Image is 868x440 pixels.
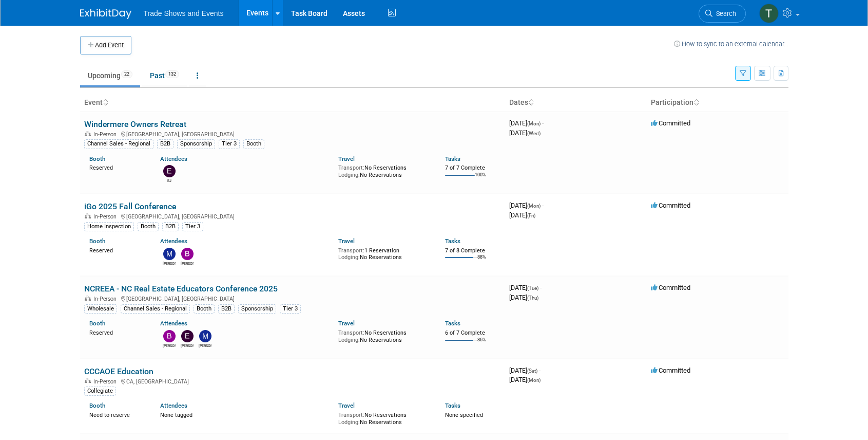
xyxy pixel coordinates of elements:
div: Booth [138,222,159,231]
span: Lodging: [338,172,360,178]
td: 100% [475,172,486,186]
img: Barbara Wilkinson [163,330,176,342]
div: Tier 3 [280,304,301,314]
img: Erin Shepard [181,330,194,342]
div: CA, [GEOGRAPHIC_DATA] [84,377,501,385]
a: Attendees [160,155,187,162]
a: Booth [89,320,105,327]
a: Past132 [142,66,187,85]
div: 7 of 8 Complete [445,247,501,254]
img: In-Person Event [85,378,91,383]
span: - [539,366,541,374]
div: Home Inspection [84,222,134,231]
img: In-Person Event [85,131,91,136]
div: [GEOGRAPHIC_DATA], [GEOGRAPHIC_DATA] [84,212,501,220]
a: iGo 2025 Fall Conference [84,201,176,211]
span: Committed [651,201,690,209]
div: No Reservations No Reservations [338,327,430,343]
div: Reserved [89,327,145,337]
span: Search [712,10,736,17]
a: Travel [338,402,355,409]
a: Tasks [445,237,460,245]
div: Reserved [89,245,145,254]
a: Sort by Start Date [528,98,533,106]
td: 88% [477,254,486,268]
div: B2B [162,222,179,231]
div: No Reservations No Reservations [338,162,430,178]
div: Mike Schalk [199,342,211,349]
div: Sponsorship [177,139,215,149]
div: Channel Sales - Regional [84,139,153,149]
a: How to sync to an external calendar... [674,40,788,48]
img: Michael Cardillo [163,248,176,260]
div: B2B [157,139,173,149]
a: Booth [89,237,105,245]
td: 86% [477,337,486,351]
a: Travel [338,320,355,327]
span: [DATE] [509,201,544,209]
a: Attendees [160,237,187,245]
span: Committed [651,284,690,291]
a: Tasks [445,320,460,327]
img: EJ Igama [163,165,176,177]
img: Mike Schalk [199,330,211,342]
span: (Mon) [527,121,541,126]
div: 7 of 7 Complete [445,164,501,172]
a: Booth [89,155,105,162]
span: [DATE] [509,294,538,301]
span: [DATE] [509,284,542,291]
div: Need to reserve [89,410,145,419]
a: Attendees [160,320,187,327]
span: [DATE] [509,129,541,137]
a: Upcoming22 [80,66,140,85]
div: Barbara Wilkinson [163,342,176,349]
a: Travel [338,155,355,162]
a: Tasks [445,155,460,162]
div: Tier 3 [219,139,240,149]
img: ExhibitDay [80,9,131,19]
span: In-Person [93,296,120,302]
a: Travel [338,237,355,245]
span: Transport: [338,247,364,254]
a: Sort by Participation Type [693,98,699,106]
span: Lodging: [338,254,360,261]
th: Event [80,94,505,112]
span: (Mon) [527,377,541,383]
span: (Mon) [527,203,541,209]
span: 132 [165,70,179,78]
span: 22 [121,70,132,78]
div: Booth [243,139,264,149]
span: [DATE] [509,366,541,374]
div: [GEOGRAPHIC_DATA], [GEOGRAPHIC_DATA] [84,130,501,138]
div: Sponsorship [238,304,276,314]
span: [DATE] [509,211,535,219]
span: (Thu) [527,295,538,301]
div: Booth [194,304,215,314]
div: Reserved [89,162,145,172]
img: In-Person Event [85,296,91,301]
th: Dates [505,94,647,112]
div: B2B [218,304,235,314]
img: In-Person Event [85,213,91,218]
a: Booth [89,402,105,409]
a: Search [699,5,746,23]
div: Bobby DeSpain [181,260,194,266]
span: Lodging: [338,337,360,343]
div: Erin Shepard [181,342,194,349]
div: Collegiate [84,387,116,396]
a: Attendees [160,402,187,409]
div: Wholesale [84,304,117,314]
a: Sort by Event Name [103,98,108,106]
span: Committed [651,119,690,127]
span: (Tue) [527,285,538,291]
span: (Fri) [527,213,535,218]
a: Windermere Owners Retreat [84,119,186,129]
div: 6 of 7 Complete [445,329,501,337]
div: Michael Cardillo [163,260,176,266]
a: CCCAOE Education [84,366,153,376]
img: Tiff Wagner [759,4,779,23]
span: In-Person [93,378,120,385]
span: Committed [651,366,690,374]
div: None tagged [160,410,331,419]
div: Channel Sales - Regional [121,304,190,314]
